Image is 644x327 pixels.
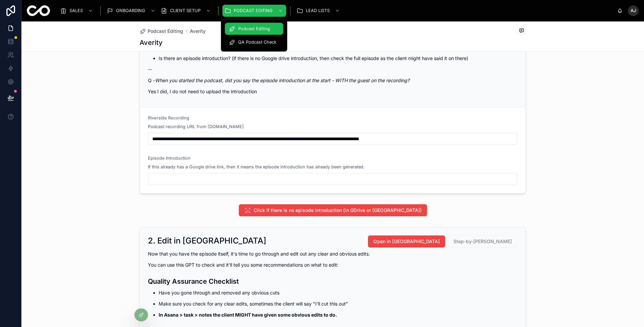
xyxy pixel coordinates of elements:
[69,8,83,13] span: SALES
[159,5,214,17] a: CLIENT SETUP
[148,115,189,120] span: Riverside Recording
[222,5,286,17] a: PODCAST EDITING
[148,156,191,161] span: Episode Introduction
[55,3,617,18] div: scrollable content
[105,5,159,17] a: ONBOARDING
[148,28,183,35] span: Podcast Editing
[190,28,206,35] a: Averity
[368,235,445,248] button: Open in [GEOGRAPHIC_DATA]
[238,26,270,32] span: Podcast Editing
[148,124,244,129] span: Podcast recording URL from [DOMAIN_NAME]
[148,77,518,84] p: Q -
[148,235,266,246] h2: 2. Edit in [GEOGRAPHIC_DATA]
[140,38,163,47] h1: Averity
[238,40,276,45] span: QA Podcast Check
[254,207,422,214] span: Click If there is no episode introduction (in GDrive or [GEOGRAPHIC_DATA])
[159,55,518,62] p: Is there an episode introduction? (if there is no Google drive introduction, then check the full ...
[116,8,145,13] span: ONBOARDING
[373,238,440,245] span: Open in [GEOGRAPHIC_DATA]
[148,261,518,268] p: You can use this GPT to check and it'll tell you some recommendations on what to edit:
[140,28,183,35] a: Podcast Editing
[148,276,518,286] h3: Quality Assurance Checklist
[148,66,518,73] p: --
[155,77,410,83] em: When you started the podcast, did you say the episode introduction at the start - WITH the guest ...
[234,8,273,13] span: PODCAST EDITING
[631,8,636,13] span: AJ
[294,5,343,17] a: LEAD LISTS
[148,164,365,170] span: If this already has a Google drive link, then it means the episode introduction has already been ...
[159,289,518,296] p: Have you gone through and removed any obvious cuts
[148,250,518,257] p: Now that you have the episode itself, it's time to go through and edit out any clear and obvious ...
[58,5,96,17] a: SALES
[148,88,518,95] p: Yes I did, I do not need to upload the introduction
[225,36,283,48] a: QA Podcast Check
[239,204,427,216] button: Click If there is no episode introduction (in GDrive or [GEOGRAPHIC_DATA])
[27,5,50,16] img: App logo
[159,300,518,307] p: Make sure you check for any clear edits, sometimes the client will say "I'll cut this out"
[159,312,337,318] strong: In Asana > task > notes the client MIGHT have given some obvious edits to do.
[170,8,201,13] span: CLIENT SETUP
[225,23,283,35] a: Podcast Editing
[306,8,330,13] span: LEAD LISTS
